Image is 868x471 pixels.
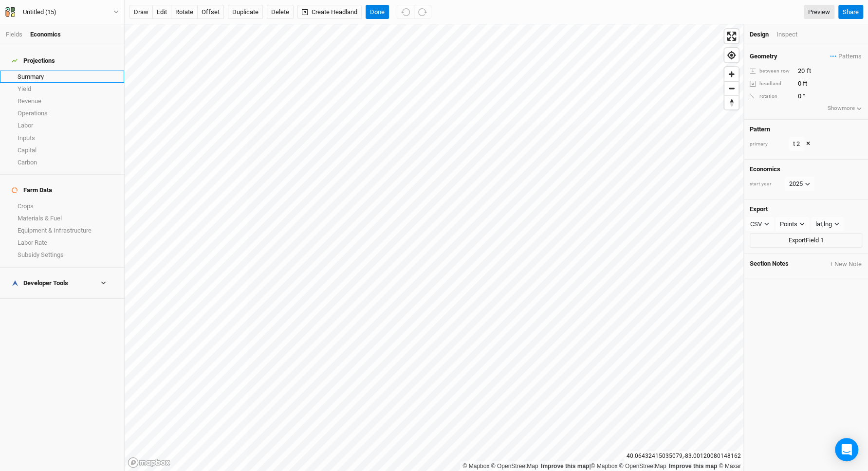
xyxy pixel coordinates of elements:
button: Zoom in [724,67,739,81]
div: Open Intercom Messenger [835,438,858,461]
a: OpenStreetMap [491,463,538,470]
button: Create Headland [297,5,362,19]
button: Undo (^z) [397,5,414,19]
div: headland [750,80,793,88]
button: Share [838,5,863,19]
button: Untitled (15) [5,7,119,18]
div: Inspect [776,30,811,39]
div: CSV [750,219,762,229]
button: Done [366,5,389,19]
button: Redo (^Z) [414,5,431,19]
button: Patterns [830,51,862,62]
h4: Developer Tools [6,273,118,293]
button: 2025 [785,177,814,191]
button: Showmore [827,104,863,113]
a: Fields [6,31,22,38]
div: between row [750,68,793,75]
button: offset [197,5,224,19]
div: start year [750,181,784,188]
span: Section Notes [750,260,789,269]
button: draw [129,5,153,19]
button: Find my location [724,48,739,62]
div: primary [750,141,784,148]
button: Delete [267,5,294,19]
button: ExportField 1 [750,233,862,248]
a: Mapbox [462,463,489,470]
button: CSV [746,217,774,232]
h4: Economics [750,165,862,173]
div: Developer Tools [12,279,68,287]
div: rotation [750,93,793,100]
a: Preview [804,5,834,19]
div: Projections [12,57,55,65]
div: Untitled (15) [23,7,56,17]
h4: Export [750,205,862,213]
button: lat,lng [811,217,844,232]
h4: Geometry [750,53,777,60]
a: Mapbox logo [128,457,170,468]
div: | [462,461,741,471]
a: Mapbox [591,463,617,470]
div: t 2 [793,139,800,149]
div: Economics [30,30,61,39]
button: Points [776,217,809,232]
div: 40.06432415035079 , -83.00120080148162 [624,451,743,461]
button: × [806,139,810,149]
button: t 2 [789,137,804,151]
span: Patterns [830,52,862,61]
div: Points [780,219,797,229]
button: edit [152,5,171,19]
div: lat,lng [815,219,832,229]
canvas: Map [125,24,743,471]
a: Maxar [719,463,741,470]
div: Design [750,30,769,39]
button: Duplicate [228,5,263,19]
button: Zoom out [724,81,739,95]
span: Reset bearing to north [724,96,739,109]
button: Enter fullscreen [724,29,739,43]
a: Improve this map [669,463,717,470]
button: Reset bearing to north [724,95,739,109]
span: Zoom out [724,82,739,95]
button: rotate [171,5,198,19]
a: OpenStreetMap [619,463,666,470]
button: + New Note [829,260,862,269]
a: Improve this map [541,463,589,470]
h4: Pattern [750,126,862,133]
div: Farm Data [12,186,52,194]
